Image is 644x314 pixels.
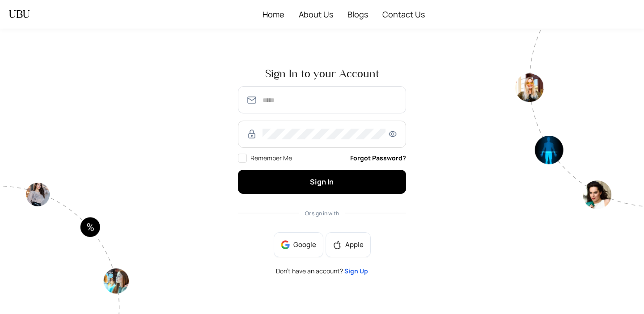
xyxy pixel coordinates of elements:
button: Google [274,232,323,257]
button: appleApple [326,232,371,257]
a: Forgot Password? [350,153,406,163]
span: Remember Me [250,154,292,162]
img: google-BnAmSPDJ.png [281,240,290,249]
span: Google [293,240,316,250]
span: Sign In [310,177,334,187]
span: eye [387,130,398,138]
img: authpagecirlce2-Tt0rwQ38.png [515,29,644,209]
img: RzWbU6KsXbv8M5bTtlu7p38kHlzSfb4MlcTUAAAAASUVORK5CYII= [246,129,257,139]
a: Sign Up [344,267,368,275]
span: Sign In to your Account [238,68,406,79]
span: Apple [345,240,364,250]
span: Don’t have an account? [276,268,368,274]
button: Sign In [238,170,406,193]
span: Or sign in with [305,209,339,217]
span: apple [333,240,342,249]
img: SmmOVPU3il4LzjOz1YszJ8A9TzvK+6qU9RAAAAAElFTkSuQmCC [246,95,257,105]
